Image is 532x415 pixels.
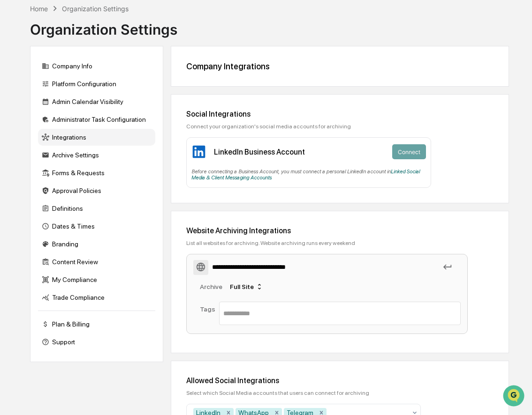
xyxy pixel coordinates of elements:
span: Archive [200,283,222,290]
a: 🖐️Preclearance [6,114,64,131]
span: Data Lookup [19,136,59,145]
div: Archive Settings [38,147,155,163]
a: 🔎Data Lookup [6,132,63,149]
div: Home [30,5,48,13]
div: Forms & Requests [38,164,155,181]
div: Company Integrations [186,61,494,71]
div: Branding [38,236,155,252]
div: Full Site [226,279,267,294]
div: 🔎 [9,137,17,144]
div: Approval Policies [38,182,155,199]
div: Administrator Task Configuration [38,111,155,128]
div: Integrations [38,129,155,146]
div: Support [38,333,155,350]
button: Start new chat [160,74,171,86]
div: Connect your organization's social media accounts for archiving [186,123,494,130]
div: Plan & Billing [38,316,155,333]
div: Organization Settings [30,14,177,38]
div: Admin Calendar Visibility [38,93,155,110]
span: Attestations [77,118,116,127]
div: Platform Configuration [38,75,155,92]
iframe: Open customer support [502,384,527,409]
button: Connect [392,144,426,159]
p: How can we help? [9,20,171,35]
div: Social Integrations [186,110,494,119]
div: Allowed Social Integrations [186,376,494,385]
div: Select which Social Media accounts that users can connect for archiving [186,390,494,396]
img: 1746055101610-c473b297-6a78-478c-a979-82029cc54cd1 [9,72,26,89]
a: Powered byPylon [66,158,114,166]
div: LinkedIn Business Account [214,148,305,156]
div: My Compliance [38,271,155,288]
div: 🗄️ [68,119,76,126]
div: List all websites for archiving. Website archiving runs every weekend [186,240,494,246]
span: Preclearance [19,118,61,127]
div: Start new chat [32,72,154,81]
div: We're available if you need us! [32,81,119,89]
div: 🖐️ [9,119,17,126]
div: Company Info [38,58,155,74]
span: Tags [200,305,215,313]
div: Before connecting a Business Account, you must connect a personal LinkedIn account in [191,165,426,181]
img: LinkedIn Business Account Icon [191,144,206,159]
div: Definitions [38,200,155,217]
div: Dates & Times [38,218,155,235]
div: Organization Settings [62,5,129,13]
span: Pylon [93,159,114,166]
div: Trade Compliance [38,289,155,306]
div: Content Review [38,253,155,270]
a: 🗄️Attestations [64,114,120,131]
a: Linked Social Media & Client Messaging Accounts [191,169,420,181]
div: Website Archiving Integrations [186,226,494,235]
